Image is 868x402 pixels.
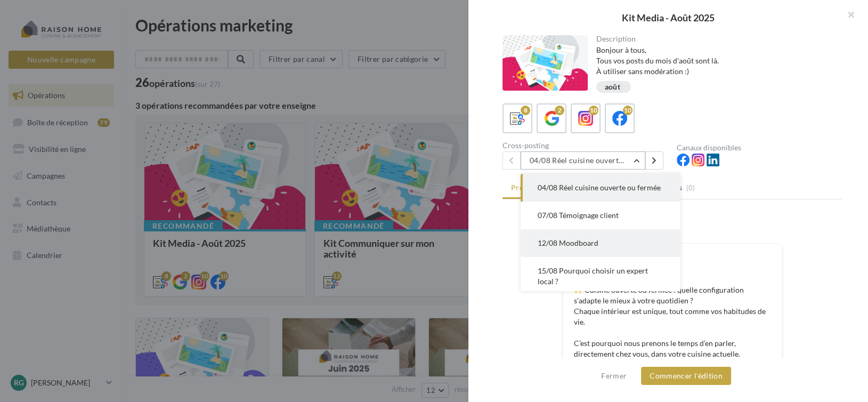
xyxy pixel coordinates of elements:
[485,13,851,22] div: Kit Media - Août 2025
[521,229,680,257] button: 12/08 Moodboard
[521,106,530,115] div: 8
[538,266,648,286] span: 15/08 Pourquoi choisir un expert local ?
[641,367,731,385] button: Commencer l'édition
[555,106,564,115] div: 2
[521,257,680,295] button: 15/08 Pourquoi choisir un expert local ?
[538,238,598,247] span: 12/08 Moodboard
[605,83,620,91] div: août
[596,45,834,77] div: Bonjour à tous, Tous vos posts du mois d'août sont là. À utiliser sans modération :)
[521,174,680,202] button: 04/08 Réel cuisine ouverte ou fermée
[521,151,645,170] button: 04/08 Réel cuisine ouverte ou fermée
[686,183,695,192] span: (0)
[623,106,632,115] div: 10
[677,144,842,151] div: Canaux disponibles
[589,106,598,115] div: 10
[538,211,619,220] span: 07/08 Témoignage client
[596,35,834,43] div: Description
[502,142,668,149] div: Cross-posting
[538,183,661,192] span: 04/08 Réel cuisine ouverte ou fermée
[521,202,680,229] button: 07/08 Témoignage client
[597,369,631,382] button: Fermer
